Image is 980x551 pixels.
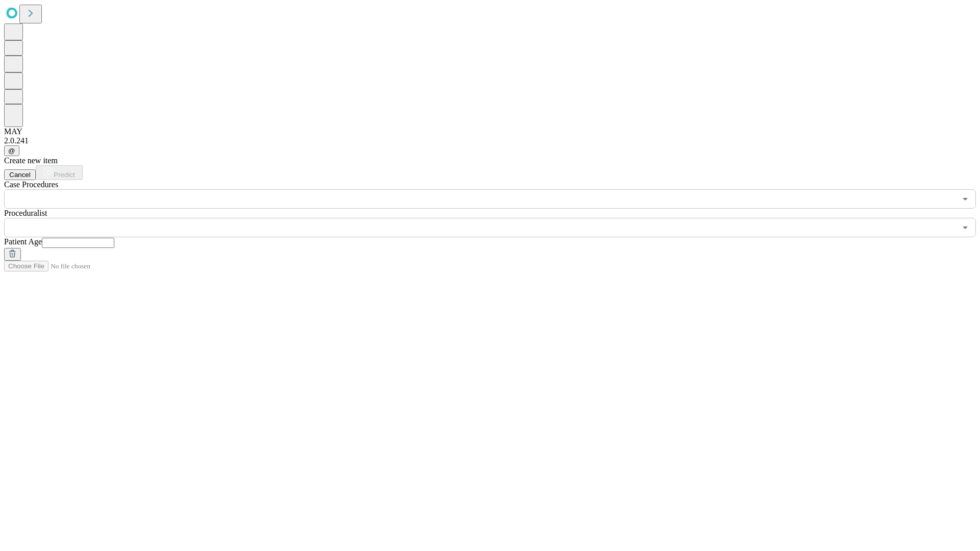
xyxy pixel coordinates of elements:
[4,169,36,180] button: Cancel
[958,220,972,235] button: Open
[4,136,976,145] div: 2.0.241
[54,171,75,179] span: Predict
[4,180,58,189] span: Scheduled Procedure
[9,171,31,179] span: Cancel
[4,237,42,246] span: Patient Age
[958,192,972,206] button: Open
[8,147,15,155] span: @
[4,127,976,136] div: MAY
[4,156,58,165] span: Create new item
[4,209,47,217] span: Proceduralist
[4,145,19,156] button: @
[36,165,83,180] button: Predict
